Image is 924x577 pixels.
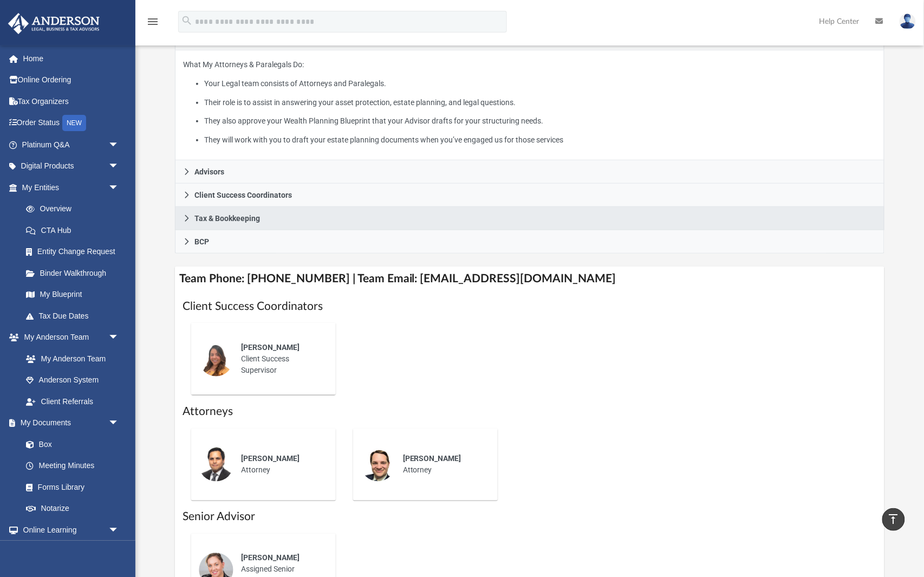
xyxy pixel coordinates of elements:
[183,509,877,525] h1: Senior Advisor
[204,77,876,90] li: Your Legal team consists of Attorneys and Paralegals.
[199,342,233,377] img: thumbnail
[8,412,130,434] a: My Documentsarrow_drop_down
[8,48,135,69] a: Home
[108,134,130,156] span: arrow_drop_down
[146,21,159,28] a: menu
[108,412,130,435] span: arrow_drop_down
[175,267,884,291] h4: Team Phone: [PHONE_NUMBER] | Team Email: [EMAIL_ADDRESS][DOMAIN_NAME]
[233,445,328,483] div: Attorney
[900,14,916,29] img: User Pic
[175,207,884,230] a: Tax & Bookkeeping
[15,455,130,477] a: Meeting Minutes
[882,508,905,531] a: vertical_align_top
[15,198,135,220] a: Overview
[241,343,300,352] span: [PERSON_NAME]
[241,554,300,562] span: [PERSON_NAME]
[395,445,490,483] div: Attorney
[194,215,260,222] span: Tax & Bookkeeping
[175,230,884,254] a: BCP
[8,112,135,134] a: Order StatusNEW
[15,541,130,562] a: Courses
[175,160,884,184] a: Advisors
[15,369,130,391] a: Anderson System
[361,447,395,482] img: thumbnail
[8,155,135,177] a: Digital Productsarrow_drop_down
[887,513,900,526] i: vertical_align_top
[8,177,135,198] a: My Entitiesarrow_drop_down
[15,219,135,241] a: CTA Hub
[199,447,233,482] img: thumbnail
[15,476,125,498] a: Forms Library
[175,50,884,160] div: Attorneys & Paralegals
[108,155,130,178] span: arrow_drop_down
[8,90,135,112] a: Tax Organizers
[183,299,877,314] h1: Client Success Coordinators
[15,498,130,520] a: Notarize
[204,133,876,147] li: They will work with you to draft your estate planning documents when you’ve engaged us for those ...
[8,134,135,155] a: Platinum Q&Aarrow_drop_down
[15,391,130,412] a: Client Referrals
[181,15,193,27] i: search
[241,454,300,463] span: [PERSON_NAME]
[194,168,224,176] span: Advisors
[8,519,130,541] a: Online Learningarrow_drop_down
[183,404,877,419] h1: Attorneys
[194,191,292,199] span: Client Success Coordinators
[15,284,130,306] a: My Blueprint
[15,241,135,263] a: Entity Change Request
[204,114,876,128] li: They also approve your Wealth Planning Blueprint that your Advisor drafts for your structuring ne...
[108,327,130,349] span: arrow_drop_down
[183,58,876,146] p: What My Attorneys & Paralegals Do:
[194,238,209,245] span: BCP
[233,334,328,384] div: Client Success Supervisor
[15,348,125,369] a: My Anderson Team
[204,96,876,109] li: Their role is to assist in answering your asset protection, estate planning, and legal questions.
[8,327,130,348] a: My Anderson Teamarrow_drop_down
[15,433,125,455] a: Box
[15,305,135,327] a: Tax Due Dates
[8,69,135,91] a: Online Ordering
[108,177,130,199] span: arrow_drop_down
[175,184,884,207] a: Client Success Coordinators
[62,115,86,131] div: NEW
[108,519,130,541] span: arrow_drop_down
[5,13,103,34] img: Anderson Advisors Platinum Portal
[403,454,461,463] span: [PERSON_NAME]
[146,15,159,28] i: menu
[15,262,135,284] a: Binder Walkthrough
